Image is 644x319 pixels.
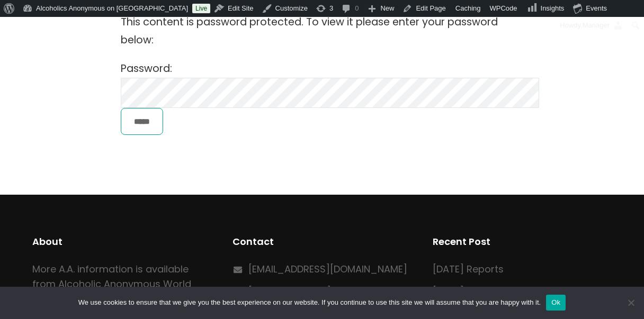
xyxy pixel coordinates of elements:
[121,13,523,49] p: This content is password protected. To view it please enter your password below:
[121,78,539,108] input: Password:
[192,4,210,13] a: Live
[433,234,612,249] h2: Recent Post
[121,61,539,100] label: Password:
[583,21,610,29] span: Manager
[546,295,566,311] button: Ok
[556,17,628,34] a: Howdy,
[625,297,636,308] span: No
[78,297,541,308] span: We use cookies to ensure that we give you the best experience on our website. If you continue to ...
[433,262,504,276] a: [DATE] Reports
[248,262,407,276] a: [EMAIL_ADDRESS][DOMAIN_NAME]
[541,4,565,12] span: Insights
[248,285,331,298] a: [PHONE_NUMBER]
[433,285,504,298] a: [DATE] Reports
[32,234,211,249] h2: About
[232,234,412,249] h2: Contact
